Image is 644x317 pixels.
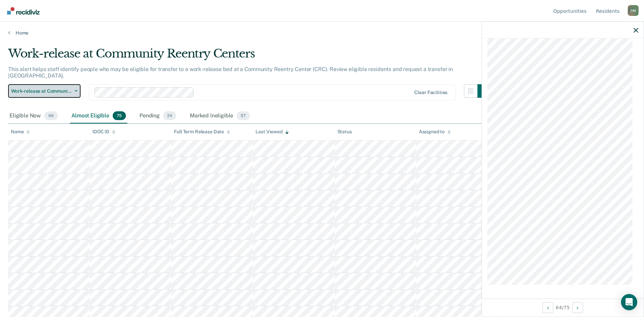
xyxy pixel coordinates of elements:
[70,109,127,123] div: Almost Eligible
[7,7,40,15] img: Recidiviz
[8,47,491,66] div: Work-release at Community Reentry Centers
[138,109,178,123] div: Pending
[174,129,230,135] div: Full Term Release Date
[621,294,637,310] div: Open Intercom Messenger
[572,302,583,313] button: Next Opportunity
[163,111,176,120] span: 24
[113,111,126,120] span: 75
[92,129,115,135] div: IDOC ID
[628,5,639,16] button: Profile dropdown button
[628,5,639,16] div: D M
[11,129,30,135] div: Name
[237,111,250,120] span: 57
[482,298,644,316] div: 64 / 75
[337,129,352,135] div: Status
[8,109,59,123] div: Eligible Now
[542,302,553,313] button: Previous Opportunity
[44,111,58,120] span: 66
[419,129,451,135] div: Assigned to
[188,109,251,123] div: Marked Ineligible
[8,30,636,36] a: Home
[414,90,447,95] div: Clear facilities
[8,66,453,79] p: This alert helps staff identify people who may be eligible for transfer to a work-release bed at ...
[256,129,288,135] div: Last Viewed
[11,88,72,94] span: Work-release at Community Reentry Centers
